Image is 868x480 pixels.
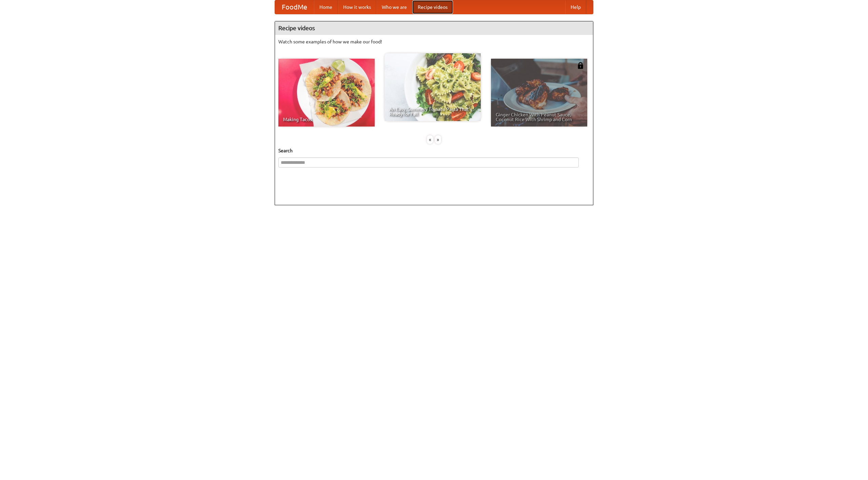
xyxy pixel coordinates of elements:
a: FoodMe [275,0,314,14]
a: Recipe videos [412,0,453,14]
div: « [427,135,433,144]
img: 483408.png [577,62,584,69]
a: Who we are [376,0,412,14]
a: Help [565,0,586,14]
span: Making Tacos [283,117,370,122]
h5: Search [278,147,590,154]
div: » [435,135,441,144]
span: An Easy, Summery Tomato Pasta That's Ready for Fall [389,107,476,116]
h4: Recipe videos [275,21,593,35]
a: How it works [338,0,376,14]
a: Home [314,0,338,14]
a: Making Tacos [278,59,375,127]
a: An Easy, Summery Tomato Pasta That's Ready for Fall [384,53,481,121]
p: Watch some examples of how we make our food! [278,38,590,45]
